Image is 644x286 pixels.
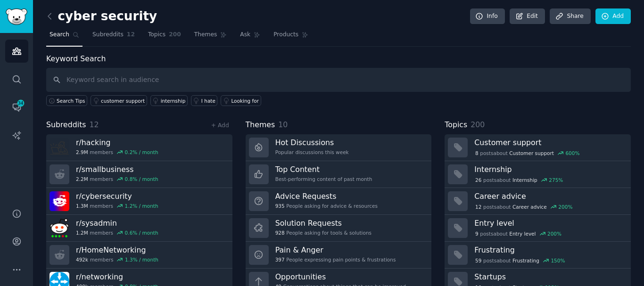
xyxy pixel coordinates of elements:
[46,188,232,215] a: r/cybersecurity1.3Mmembers1.2% / month
[475,230,479,237] span: 9
[46,9,157,24] h2: cyber security
[46,161,232,188] a: r/smallbusiness2.2Mmembers0.8% / month
[76,229,88,236] span: 1.2M
[191,95,218,106] a: I hate
[445,134,631,161] a: Customer support8postsaboutCustomer support600%
[512,204,547,210] span: Career advice
[76,149,158,155] div: members
[91,95,147,106] a: customer support
[5,96,28,119] a: 34
[275,164,372,174] h3: Top Content
[565,150,579,156] div: 600 %
[127,31,135,39] span: 12
[76,229,158,236] div: members
[211,122,229,129] a: + Add
[275,245,396,255] h3: Pain & Anger
[278,120,288,129] span: 10
[50,191,69,211] img: cybersecurity
[125,256,158,263] div: 1.3 % / month
[46,95,87,106] button: Search Tips
[475,177,481,183] span: 26
[270,27,312,47] a: Products
[150,95,188,106] a: internship
[240,31,250,39] span: Ask
[125,203,158,209] div: 1.2 % / month
[474,191,624,201] h3: Career advice
[46,215,232,242] a: r/sysadmin1.2Mmembers0.6% / month
[275,229,372,236] div: People asking for tools & solutions
[474,138,624,147] h3: Customer support
[76,245,158,255] h3: r/ HomeNetworking
[275,203,285,209] span: 935
[46,119,86,131] span: Subreddits
[57,98,85,104] span: Search Tips
[275,256,396,263] div: People expressing pain points & frustrations
[547,230,561,237] div: 200 %
[50,31,69,39] span: Search
[246,161,432,188] a: Top ContentBest-performing content of past month
[46,27,83,47] a: Search
[76,203,88,209] span: 1.3M
[76,191,158,201] h3: r/ cybersecurity
[474,203,573,211] div: post s about
[512,257,539,264] span: Frustrating
[201,98,215,104] div: I hate
[237,27,264,47] a: Ask
[76,218,158,228] h3: r/ sysadmin
[246,215,432,242] a: Solution Requests928People asking for tools & solutions
[246,242,432,269] a: Pain & Anger397People expressing pain points & frustrations
[194,31,217,39] span: Themes
[76,149,88,155] span: 2.9M
[275,203,378,209] div: People asking for advice & resources
[76,256,88,263] span: 492k
[46,242,232,269] a: r/HomeNetworking492kmembers1.3% / month
[6,8,27,25] img: GummySearch logo
[221,95,261,106] a: Looking for
[475,150,479,156] span: 8
[50,138,69,157] img: hacking
[76,272,158,282] h3: r/ networking
[231,98,259,104] div: Looking for
[89,27,138,47] a: Subreddits12
[275,272,406,282] h3: Opportunities
[551,257,565,264] div: 150 %
[549,177,563,183] div: 275 %
[275,229,285,236] span: 928
[474,164,624,174] h3: Internship
[92,31,124,39] span: Subreddits
[275,176,372,182] div: Best-performing content of past month
[275,218,372,228] h3: Solution Requests
[125,229,158,236] div: 0.6 % / month
[445,188,631,215] a: Career advice12postsaboutCareer advice200%
[46,68,631,92] input: Keyword search in audience
[275,256,285,263] span: 397
[474,218,624,228] h3: Entry level
[474,272,624,282] h3: Startups
[169,31,181,39] span: 200
[509,230,536,237] span: Entry level
[101,98,145,104] div: customer support
[470,8,505,25] a: Info
[474,176,564,184] div: post s about
[275,191,378,201] h3: Advice Requests
[471,120,485,129] span: 200
[246,134,432,161] a: Hot DiscussionsPopular discussions this week
[445,119,467,131] span: Topics
[90,120,99,129] span: 12
[474,149,580,157] div: post s about
[50,218,69,238] img: sysadmin
[76,256,158,263] div: members
[558,204,572,210] div: 200 %
[161,98,186,104] div: internship
[76,138,158,147] h3: r/ hacking
[445,242,631,269] a: Frustrating59postsaboutFrustrating150%
[550,8,590,25] a: Share
[145,27,184,47] a: Topics200
[46,134,232,161] a: r/hacking2.9Mmembers0.2% / month
[76,176,158,182] div: members
[273,31,298,39] span: Products
[275,149,349,155] div: Popular discussions this week
[76,176,88,182] span: 2.2M
[475,204,481,210] span: 12
[76,203,158,209] div: members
